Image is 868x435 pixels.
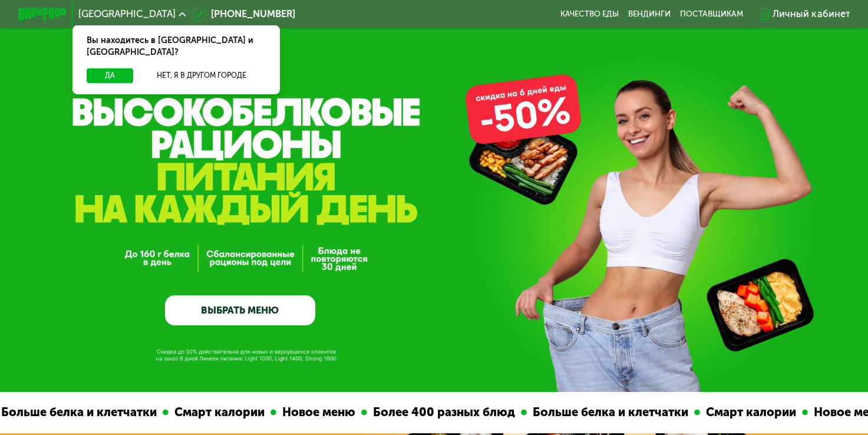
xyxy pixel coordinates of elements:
span: [GEOGRAPHIC_DATA] [78,9,176,19]
div: Новое меню [273,403,358,421]
div: Смарт калории [697,403,799,421]
a: [PHONE_NUMBER] [192,7,296,22]
a: Качество еды [560,9,619,19]
a: ВЫБРАТЬ МЕНЮ [165,295,315,325]
div: Личный кабинет [773,7,850,22]
button: Да [87,68,133,83]
button: Нет, я в другом городе [138,68,265,83]
div: Больше белка и клетчатки [524,403,691,421]
a: Вендинги [628,9,671,19]
div: Смарт калории [166,403,268,421]
div: Более 400 разных блюд [364,403,518,421]
div: Вы находитесь в [GEOGRAPHIC_DATA] и [GEOGRAPHIC_DATA]? [72,25,280,69]
div: поставщикам [680,9,743,19]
